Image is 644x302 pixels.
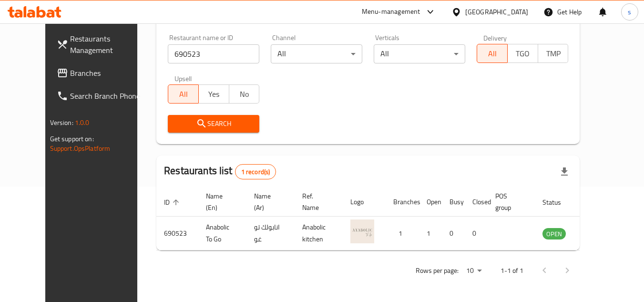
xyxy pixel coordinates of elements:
[477,44,508,63] button: All
[168,44,259,63] input: Search for restaurant name or ID..
[49,27,153,62] a: Restaurants Management
[442,217,465,250] td: 0
[501,265,523,277] p: 1-1 of 1
[229,84,260,104] button: No
[542,197,573,208] span: Status
[70,67,145,79] span: Branches
[419,187,442,217] th: Open
[483,34,507,41] label: Delivery
[235,167,276,177] span: 1 record(s)
[175,118,252,130] span: Search
[174,75,192,82] label: Upsell
[495,190,523,213] span: POS group
[538,44,569,63] button: TMP
[542,229,566,240] span: OPEN
[507,44,538,63] button: TGO
[416,265,459,277] p: Rows per page:
[70,90,145,102] span: Search Branch Phone
[542,47,565,61] span: TMP
[511,47,534,61] span: TGO
[75,116,90,129] span: 1.0.0
[198,84,229,104] button: Yes
[343,187,386,217] th: Logo
[386,187,419,217] th: Branches
[553,160,576,183] div: Export file
[168,11,568,26] h2: Restaurant search
[462,264,485,278] div: Rows per page:
[198,217,246,250] td: Anabolic To Go
[164,164,276,179] h2: Restaurants list
[164,197,182,208] span: ID
[386,217,419,250] td: 1
[168,115,259,133] button: Search
[203,87,225,101] span: Yes
[168,84,199,104] button: All
[50,142,111,155] a: Support.OpsPlatform
[465,7,528,17] div: [GEOGRAPHIC_DATA]
[156,217,198,250] td: 690523
[419,217,442,250] td: 1
[254,190,283,213] span: Name (Ar)
[628,7,631,17] span: s
[233,87,256,101] span: No
[465,217,488,250] td: 0
[465,187,488,217] th: Closed
[70,33,145,56] span: Restaurants Management
[235,164,276,179] div: Total records count
[374,44,465,63] div: All
[49,62,153,84] a: Branches
[206,190,235,213] span: Name (En)
[50,133,94,145] span: Get support on:
[481,47,504,61] span: All
[172,87,195,101] span: All
[350,219,374,243] img: Anabolic To Go
[362,6,420,18] div: Menu-management
[302,190,331,213] span: Ref. Name
[49,84,153,107] a: Search Branch Phone
[295,217,343,250] td: Anabolic kitchen
[271,44,362,63] div: All
[442,187,465,217] th: Busy
[156,187,618,250] table: enhanced table
[246,217,295,250] td: انابولك تو غو
[50,116,73,129] span: Version:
